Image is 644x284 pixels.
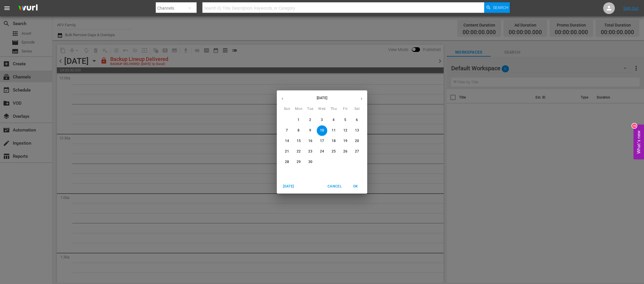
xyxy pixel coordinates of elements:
button: 17 [317,136,327,146]
div: 10 [632,124,637,128]
button: [DATE] [279,182,298,191]
p: 29 [297,159,301,164]
button: 27 [352,146,362,157]
p: 25 [332,149,336,154]
button: 15 [293,136,304,146]
button: 12 [340,125,351,136]
p: 23 [308,149,312,154]
button: 7 [282,125,292,136]
img: ans4CAIJ8jUAAAAAAAAAAAAAAAAAAAAAAAAgQb4GAAAAAAAAAAAAAAAAAAAAAAAAJMjXAAAAAAAAAAAAAAAAAAAAAAAAgAT5G... [14,1,42,15]
button: 5 [340,115,351,125]
p: 4 [332,118,335,122]
button: 26 [340,146,351,157]
button: 4 [328,115,339,125]
span: menu [3,5,10,12]
button: 14 [282,136,292,146]
button: 11 [328,125,339,136]
button: 1 [293,115,304,125]
button: 19 [340,136,351,146]
button: 18 [328,136,339,146]
button: Open Feedback Widget [633,125,644,159]
p: 30 [308,159,312,164]
span: OK [349,183,363,190]
span: Fri [340,106,351,112]
p: 6 [356,118,358,122]
p: 9 [309,128,311,133]
button: 25 [328,146,339,157]
p: [DATE] [288,95,356,101]
button: OK [346,182,365,191]
p: 14 [285,139,289,143]
button: 8 [293,125,304,136]
p: 7 [286,128,288,133]
p: 28 [285,159,289,164]
button: 3 [317,115,327,125]
button: 16 [305,136,316,146]
button: 22 [293,146,304,157]
button: 13 [352,125,362,136]
p: 2 [309,118,311,122]
p: 5 [344,118,346,122]
p: 18 [332,139,336,143]
span: Thu [328,106,339,112]
p: 10 [320,128,324,133]
p: 1 [297,118,300,122]
p: 20 [355,139,359,143]
p: 21 [285,149,289,154]
span: Wed [317,106,327,112]
button: 23 [305,146,316,157]
p: 11 [332,128,336,133]
p: 17 [320,139,324,143]
p: 27 [355,149,359,154]
span: Tue [305,106,316,112]
p: 22 [297,149,301,154]
a: Sign Out [623,6,638,10]
p: 15 [297,139,301,143]
button: 20 [352,136,362,146]
span: [DATE] [281,183,295,190]
p: 3 [321,118,323,122]
span: Mon [293,106,304,112]
button: 2 [305,115,316,125]
span: Search [493,2,508,13]
p: 16 [308,139,312,143]
button: 30 [305,157,316,167]
button: Cancel [325,182,344,191]
button: 9 [305,125,316,136]
button: 6 [352,115,362,125]
p: 8 [297,128,300,133]
button: 29 [293,157,304,167]
p: 24 [320,149,324,154]
p: 12 [343,128,347,133]
span: Cancel [328,183,342,190]
span: Sun [282,106,292,112]
p: 13 [355,128,359,133]
button: 28 [282,157,292,167]
p: 19 [343,139,347,143]
button: 24 [317,146,327,157]
span: Sat [352,106,362,112]
button: 10 [317,125,327,136]
button: 21 [282,146,292,157]
p: 26 [343,149,347,154]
